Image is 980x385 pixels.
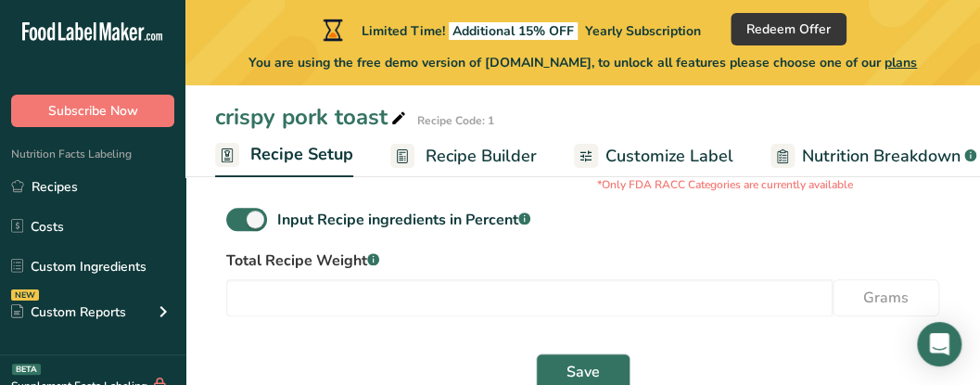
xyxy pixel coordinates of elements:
span: Redeem Offer [746,19,831,39]
span: Nutrition Breakdown [802,144,961,169]
span: Grams [863,287,909,309]
p: *Only FDA RACC Categories are currently available [597,176,941,193]
span: Yearly Subscription [585,22,701,40]
span: Additional 15% OFF [449,22,578,40]
div: Custom Reports [11,302,126,322]
a: Nutrition Breakdown [770,135,976,177]
div: Recipe Code: 1 [417,112,494,129]
span: Customize Label [605,144,733,169]
button: Grams [833,279,939,316]
div: Limited Time! [319,19,701,41]
a: Customize Label [574,135,733,177]
button: Redeem Offer [731,13,846,45]
div: NEW [11,289,39,301]
div: crispy pork toast [215,100,410,134]
a: Recipe Builder [390,135,537,177]
span: Subscribe Now [48,101,138,121]
span: Recipe Builder [426,144,537,169]
div: Open Intercom Messenger [917,322,961,366]
span: Save [566,361,600,383]
span: plans [885,54,917,71]
span: Recipe Setup [250,142,353,167]
div: BETA [12,364,41,375]
span: You are using the free demo version of [DOMAIN_NAME], to unlock all features please choose one of... [248,53,917,72]
div: Input Recipe ingredients in Percent [277,209,530,231]
label: Total Recipe Weight [226,250,939,272]
a: Recipe Setup [215,134,353,178]
button: Subscribe Now [11,95,174,127]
